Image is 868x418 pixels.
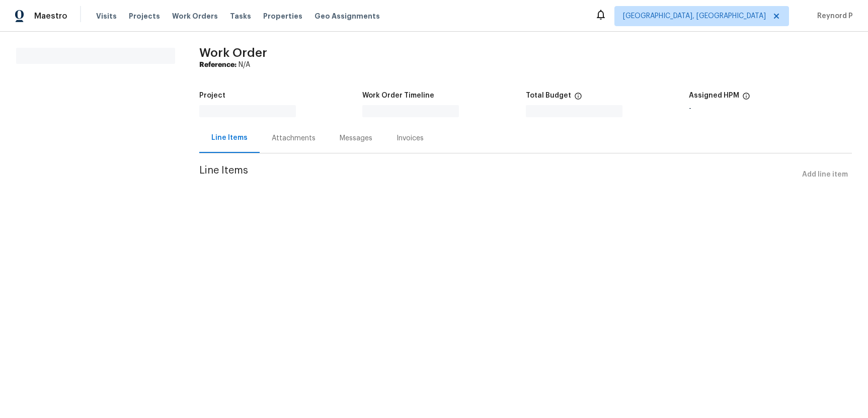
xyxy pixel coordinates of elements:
[199,92,225,99] h5: Project
[272,133,315,143] div: Attachments
[172,11,218,21] span: Work Orders
[263,11,302,21] span: Properties
[314,11,380,21] span: Geo Assignments
[96,11,117,21] span: Visits
[211,133,248,143] div: Line Items
[742,92,750,105] span: The hpm assigned to this work order.
[199,60,852,70] div: N/A
[199,61,236,68] b: Reference:
[199,165,798,184] span: Line Items
[526,92,571,99] h5: Total Budget
[362,92,434,99] h5: Work Order Timeline
[230,13,251,20] span: Tasks
[689,92,739,99] h5: Assigned HPM
[689,105,852,112] div: -
[340,133,372,143] div: Messages
[199,47,267,59] span: Work Order
[34,11,67,21] span: Maestro
[623,11,766,21] span: [GEOGRAPHIC_DATA], [GEOGRAPHIC_DATA]
[129,11,160,21] span: Projects
[397,133,424,143] div: Invoices
[574,92,582,105] span: The total cost of line items that have been proposed by Opendoor. This sum includes line items th...
[813,11,853,21] span: Reynord P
